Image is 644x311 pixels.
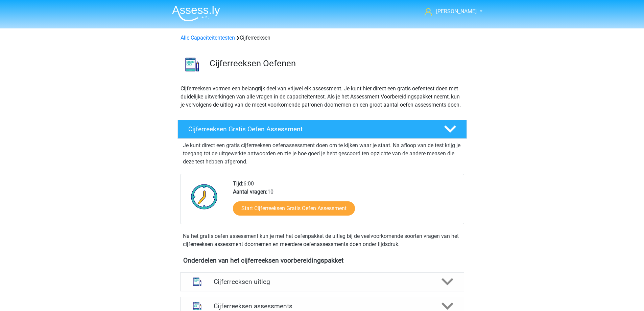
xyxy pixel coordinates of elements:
[228,180,463,224] div: 6:00 10
[189,273,206,290] img: cijferreeksen uitleg
[436,8,477,15] span: [PERSON_NAME]
[180,232,464,248] div: Na het gratis oefen assessment kun je met het oefenpakket de uitleg bij de veelvoorkomende soorte...
[172,5,220,21] img: Assessly
[187,180,221,214] img: Klok
[210,58,461,69] h3: Cijferreeksen Oefenen
[214,278,431,286] h4: Cijferreeksen uitleg
[181,85,464,109] p: Cijferreeksen vormen een belangrijk deel van vrijwel elk assessment. Je kunt hier direct een grat...
[422,7,477,16] a: [PERSON_NAME]
[233,188,267,195] b: Aantal vragen:
[177,272,467,291] a: uitleg Cijferreeksen uitleg
[183,257,461,264] h4: Onderdelen van het cijferreeksen voorbereidingspakket
[178,34,467,42] div: Cijferreeksen
[181,35,235,41] a: Alle Capaciteitentesten
[214,302,431,310] h4: Cijferreeksen assessments
[183,141,461,166] p: Je kunt direct een gratis cijferreeksen oefenassessment doen om te kijken waar je staat. Na afloo...
[178,50,207,79] img: cijferreeksen
[175,120,470,139] a: Cijferreeksen Gratis Oefen Assessment
[233,180,243,187] b: Tijd:
[233,201,355,216] a: Start Cijferreeksen Gratis Oefen Assessment
[188,125,433,133] h4: Cijferreeksen Gratis Oefen Assessment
